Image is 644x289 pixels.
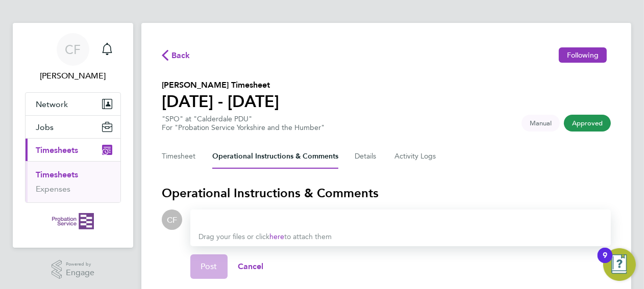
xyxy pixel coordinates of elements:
[52,260,95,279] a: Powered byEngage
[52,213,93,229] img: probationservice-logo-retina.png
[269,232,284,241] a: here
[238,261,264,271] span: Cancel
[13,23,133,248] nav: Main navigation
[26,116,120,138] button: Jobs
[162,79,279,91] h2: [PERSON_NAME] Timesheet
[162,123,325,132] div: For "Probation Service Yorkshire and the Humber"
[25,33,121,82] a: CF[PERSON_NAME]
[355,144,378,169] button: Details
[36,99,68,109] span: Network
[26,93,120,115] button: Network
[66,260,94,269] span: Powered by
[199,232,332,241] span: Drag your files or click to attach them
[36,184,70,194] a: Expenses
[212,144,338,169] button: Operational Instructions & Comments
[36,145,78,155] span: Timesheets
[564,115,611,132] span: This timesheet has been approved.
[36,170,78,179] a: Timesheets
[162,209,182,230] div: Caterina Fagg
[522,115,560,132] span: This timesheet was manually created.
[567,50,599,60] span: Following
[162,91,279,112] h1: [DATE] - [DATE]
[25,213,121,229] a: Go to home page
[162,48,190,61] button: Back
[65,43,81,56] span: CF
[36,122,54,132] span: Jobs
[26,161,120,202] div: Timesheets
[167,214,177,225] span: CF
[559,47,607,63] button: Following
[162,185,611,201] h3: Operational Instructions & Comments
[26,139,120,161] button: Timesheets
[603,255,607,269] div: 9
[162,144,196,169] button: Timesheet
[25,70,121,82] span: Caterina Fagg
[162,115,325,132] div: "SPO" at "Calderdale PDU"
[66,269,94,277] span: Engage
[228,254,274,279] button: Cancel
[171,49,190,62] span: Back
[603,248,636,281] button: Open Resource Center, 9 new notifications
[394,144,437,169] button: Activity Logs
